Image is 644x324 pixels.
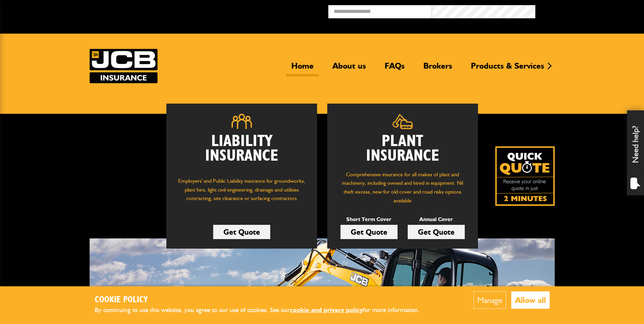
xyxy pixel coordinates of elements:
a: Get Quote [408,225,465,239]
a: Get Quote [213,225,270,239]
button: Manage [474,291,506,309]
p: Annual Cover [408,215,465,224]
a: Get Quote [341,225,398,239]
a: Brokers [418,61,457,76]
h2: Liability Insurance [177,134,307,170]
p: Comprehensive insurance for all makes of plant and machinery, including owned and hired in equipm... [337,170,468,205]
a: About us [327,61,371,76]
a: cookie and privacy policy [290,306,363,314]
img: Quick Quote [495,146,555,206]
a: Get your insurance quote isn just 2-minutes [495,146,555,206]
p: Short Term Cover [341,215,398,224]
a: JCB Insurance Services [90,49,158,83]
button: Broker Login [535,5,639,16]
div: Need help? [627,110,644,195]
a: Home [286,61,319,76]
h2: Plant Insurance [337,134,468,163]
h2: Cookie Policy [95,295,431,305]
a: Products & Services [466,61,549,76]
p: By continuing to use this website, you agree to our use of cookies. See our for more information. [95,305,431,316]
img: JCB Insurance Services logo [90,49,158,83]
p: Employers' and Public Liability insurance for groundworks, plant hire, light civil engineering, d... [177,177,307,209]
a: FAQs [380,61,410,76]
button: Allow all [511,291,550,309]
